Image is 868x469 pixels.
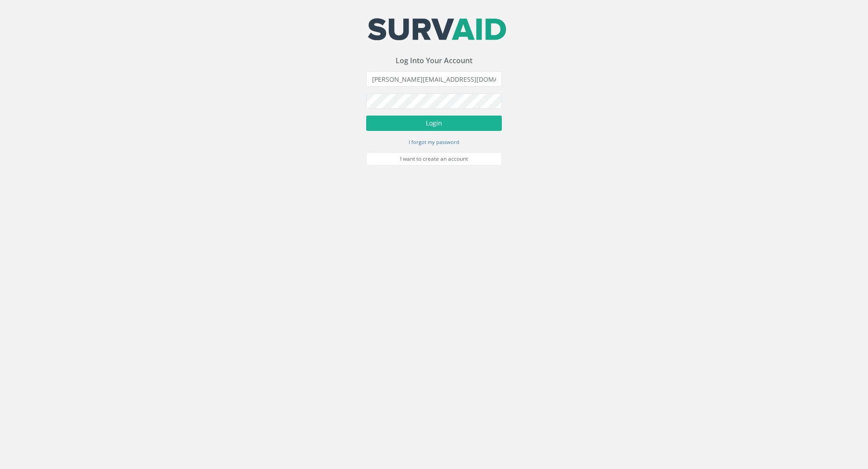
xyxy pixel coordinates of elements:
input: Email [366,71,502,87]
h3: Log Into Your Account [366,57,502,65]
a: I want to create an account [366,152,502,166]
a: I forgot my password [409,138,459,146]
small: I forgot my password [409,139,459,145]
button: Login [366,116,502,131]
